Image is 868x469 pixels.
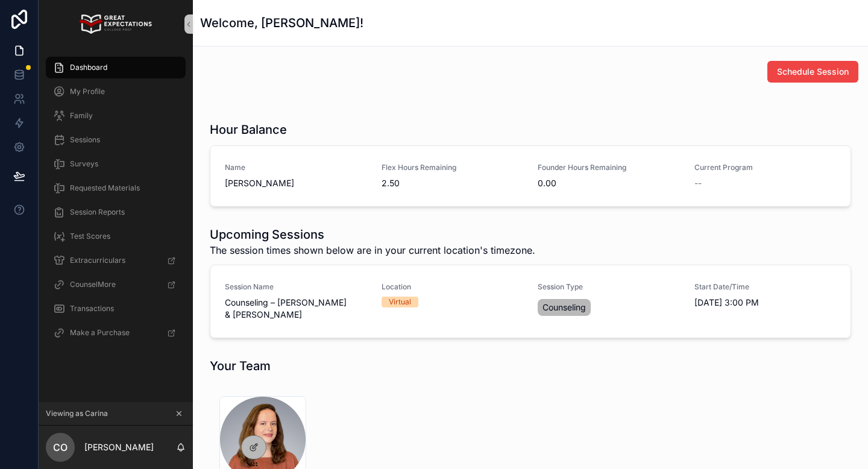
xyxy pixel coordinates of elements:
[210,243,535,257] span: The session times shown below are in your current location's timezone.
[70,328,130,338] span: Make a Purchase
[70,159,98,169] span: Surveys
[46,322,186,344] a: Make a Purchase
[70,256,125,265] span: Extracurriculars
[225,163,367,172] span: Name
[84,441,154,453] p: [PERSON_NAME]
[46,225,186,247] a: Test Scores
[225,177,367,189] span: [PERSON_NAME]
[70,87,105,96] span: My Profile
[70,63,107,72] span: Dashboard
[46,298,186,319] a: Transactions
[538,282,680,292] span: Session Type
[70,207,125,217] span: Session Reports
[70,231,110,241] span: Test Scores
[70,111,93,121] span: Family
[777,66,849,78] span: Schedule Session
[46,81,186,102] a: My Profile
[538,177,680,189] span: 0.00
[382,163,524,172] span: Flex Hours Remaining
[46,177,186,199] a: Requested Materials
[210,121,287,138] h1: Hour Balance
[200,14,363,31] h1: Welcome, [PERSON_NAME]!
[46,201,186,223] a: Session Reports
[70,183,140,193] span: Requested Materials
[46,250,186,271] a: Extracurriculars
[694,282,837,292] span: Start Date/Time
[70,304,114,313] span: Transactions
[46,105,186,127] a: Family
[225,282,367,292] span: Session Name
[70,135,100,145] span: Sessions
[767,61,858,83] button: Schedule Session
[382,282,524,292] span: Location
[542,301,586,313] span: Counseling
[80,14,151,34] img: App logo
[46,57,186,78] a: Dashboard
[70,280,116,289] span: CounselMore
[210,226,535,243] h1: Upcoming Sessions
[694,297,837,309] span: [DATE] 3:00 PM
[53,440,68,455] span: CO
[46,129,186,151] a: Sessions
[46,153,186,175] a: Surveys
[389,297,411,307] div: Virtual
[225,297,367,321] span: Counseling – [PERSON_NAME] & [PERSON_NAME]
[694,177,702,189] span: --
[382,177,524,189] span: 2.50
[39,48,193,359] div: scrollable content
[538,163,680,172] span: Founder Hours Remaining
[46,274,186,295] a: CounselMore
[694,163,837,172] span: Current Program
[210,357,271,374] h1: Your Team
[46,409,108,418] span: Viewing as Carina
